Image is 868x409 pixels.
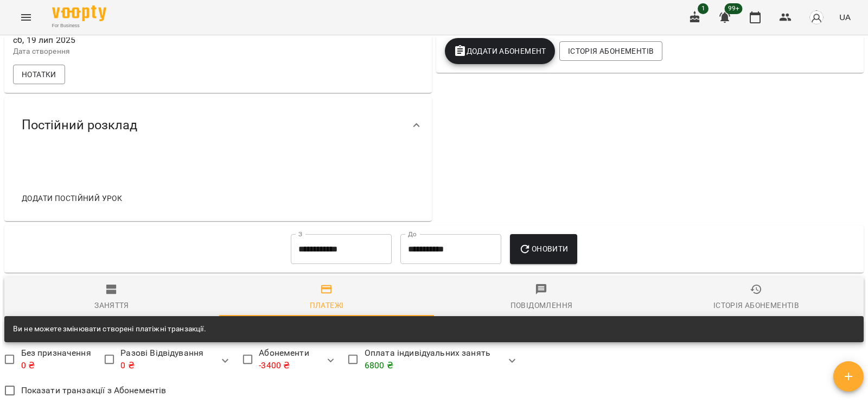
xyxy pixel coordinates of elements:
button: Додати постійний урок [17,188,126,208]
span: Історія абонементів [568,45,654,58]
span: Додати Абонемент [454,45,546,58]
p: 0 ₴ [21,359,91,372]
span: Без призначення [21,347,91,372]
p: 0 ₴ [120,359,203,372]
img: Voopty Logo [52,5,106,21]
p: Дата створення [13,46,216,57]
span: For Business [52,22,106,29]
span: Постійний розклад [22,117,137,134]
button: Історія абонементів [559,41,662,61]
div: Постійний розклад [4,97,432,153]
span: Абонементи [259,347,309,372]
span: Нотатки [22,68,56,81]
div: Заняття [94,299,129,312]
span: Додати постійний урок [22,192,122,205]
button: Додати Абонемент [445,38,555,64]
p: 6800 ₴ [365,359,490,372]
div: Платежі [310,299,344,312]
span: сб, 19 лип 2025 [13,34,216,47]
span: Разові Відвідування [120,347,203,372]
span: Показати транзакції з Абонементів [21,384,167,397]
span: UA [839,11,851,23]
span: 1 [698,3,709,14]
button: Оновити [510,234,577,265]
img: avatar_s.png [809,10,824,25]
span: Оплата індивідуальних занять [365,347,490,372]
span: 99+ [725,3,743,14]
div: Ви не можете змінювати створені платіжні транзакції. [13,319,206,339]
p: -3400 ₴ [259,359,309,372]
div: Повідомлення [510,299,573,312]
button: UA [835,7,855,27]
div: Історія абонементів [713,299,799,312]
span: Оновити [519,242,568,255]
button: Menu [13,4,39,30]
button: Нотатки [13,65,65,84]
